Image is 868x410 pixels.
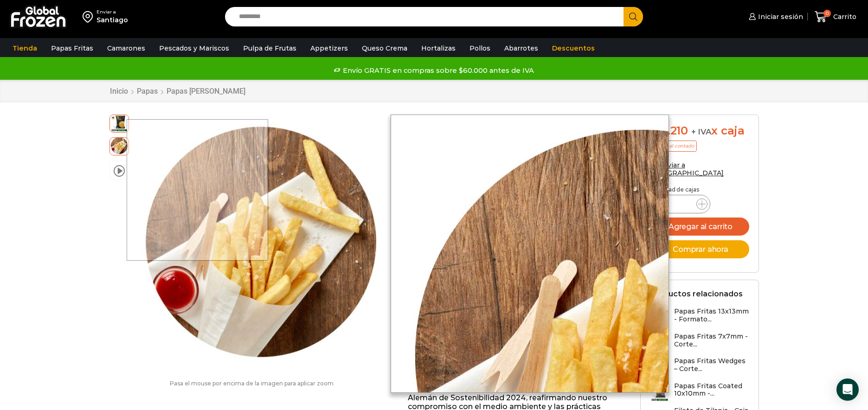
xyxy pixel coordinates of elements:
[500,39,543,57] a: Abarrotes
[103,39,150,57] a: Camarones
[674,382,749,398] h3: Papas Fritas Coated 10x10mm -...
[110,114,129,132] span: 13-x-13-2kg
[109,380,394,387] p: Pasa el mouse por encima de la imagen para aplicar zoom
[417,39,460,57] a: Hortalizas
[465,39,495,57] a: Pollos
[836,378,859,401] div: Open Intercom Messenger
[46,39,98,57] a: Papas Fritas
[96,15,128,25] div: Santiago
[650,186,749,193] p: Cantidad de cajas
[624,7,643,26] button: Search button
[547,39,599,57] a: Descuentos
[110,136,129,155] span: 13×13
[674,307,749,323] h3: Papas Fritas 13x13mm - Formato...
[746,7,803,26] a: Iniciar sesión
[671,198,689,211] input: Product quantity
[8,39,42,57] a: Tienda
[83,9,96,25] img: address-field-icon.svg
[650,124,749,138] div: x caja
[650,141,697,152] p: Precio al contado
[357,39,412,57] a: Queso Crema
[674,357,749,373] h3: Papas Fritas Wedges – Corte...
[650,240,749,258] button: Comprar ahora
[154,39,234,57] a: Pescados y Mariscos
[650,307,749,327] a: Papas Fritas 13x13mm - Formato...
[650,333,749,352] a: Papas Fritas 7x7mm - Corte...
[812,6,859,28] a: 0 Carrito
[306,39,353,57] a: Appetizers
[756,12,803,21] span: Iniciar sesión
[166,87,246,96] a: Papas [PERSON_NAME]
[650,161,724,177] a: Enviar a [GEOGRAPHIC_DATA]
[650,357,749,377] a: Papas Fritas Wedges – Corte...
[109,87,246,96] nav: Breadcrumb
[831,12,856,21] span: Carrito
[691,127,712,136] span: + IVA
[650,124,688,137] bdi: 19.210
[109,87,129,96] a: Inicio
[674,333,749,348] h3: Papas Fritas 7x7mm - Corte...
[238,39,301,57] a: Pulpa de Frutas
[650,218,749,236] button: Agregar al carrito
[650,289,743,298] h2: Productos relacionados
[136,87,158,96] a: Papas
[823,10,831,17] span: 0
[650,382,749,402] a: Papas Fritas Coated 10x10mm -...
[96,9,128,15] div: Enviar a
